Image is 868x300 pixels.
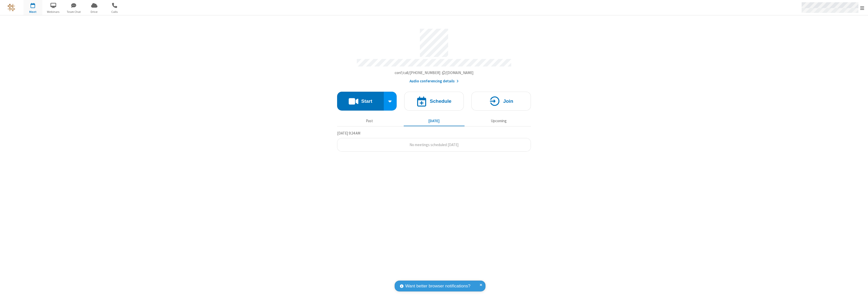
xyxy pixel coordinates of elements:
span: Team Chat [64,10,83,14]
span: Drive [85,10,104,14]
span: Webinars [44,10,63,14]
button: Schedule [404,92,464,111]
span: No meetings scheduled [DATE] [410,142,458,147]
h4: Schedule [430,99,451,104]
button: Upcoming [468,116,529,126]
section: Today's Meetings [337,130,531,152]
button: Join [471,92,531,111]
button: Past [339,116,400,126]
iframe: Chat [855,287,864,296]
span: [DATE] 9:24 AM [337,131,360,136]
button: Start [337,92,384,111]
h4: Join [503,99,513,104]
span: Copy my meeting room link [395,70,474,75]
section: Account details [337,25,531,84]
span: Meet [23,10,42,14]
button: Audio conferencing details [410,78,459,84]
button: [DATE] [404,116,465,126]
span: Calls [105,10,124,14]
button: Copy my meeting room linkCopy my meeting room link [395,70,474,76]
h4: Start [361,99,372,104]
div: Start conference options [384,92,397,111]
img: QA Selenium DO NOT DELETE OR CHANGE [8,4,15,11]
span: Want better browser notifications? [405,283,470,289]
